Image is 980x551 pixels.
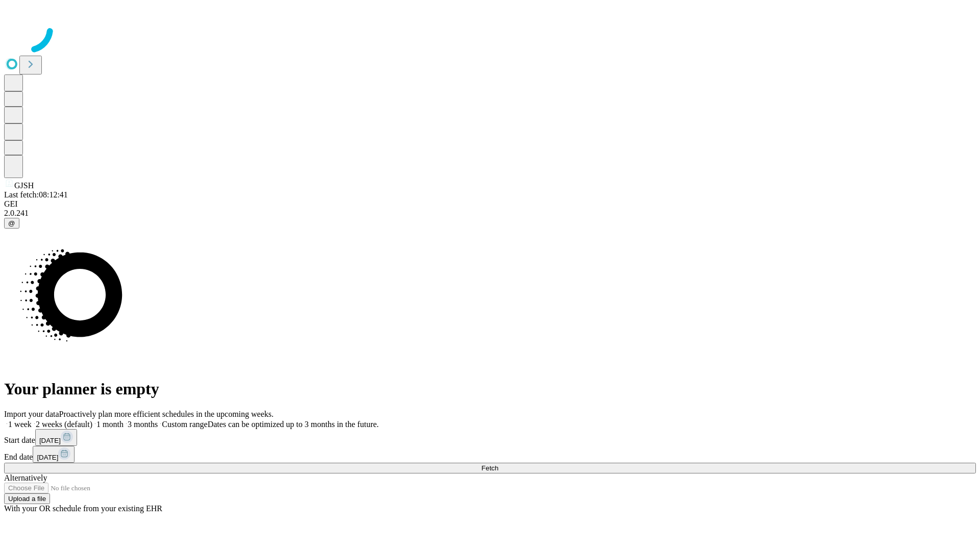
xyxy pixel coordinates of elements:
[4,218,19,229] button: @
[4,504,162,513] span: With your OR schedule from your existing EHR
[4,446,976,463] div: End date
[36,420,92,429] span: 2 weeks (default)
[35,429,77,446] button: [DATE]
[4,410,59,418] span: Import your data
[162,420,207,429] span: Custom range
[481,464,498,472] span: Fetch
[8,420,32,429] span: 1 week
[8,219,15,227] span: @
[4,473,47,482] span: Alternatively
[96,420,124,429] span: 1 month
[4,380,976,398] h1: Your planner is empty
[4,190,68,199] span: Last fetch: 08:12:41
[4,493,50,504] button: Upload a file
[128,420,158,429] span: 3 months
[37,454,58,461] span: [DATE]
[208,420,379,429] span: Dates can be optimized up to 3 months in the future.
[4,199,976,209] div: GEI
[33,446,75,463] button: [DATE]
[39,437,61,444] span: [DATE]
[59,410,274,418] span: Proactively plan more efficient schedules in the upcoming weeks.
[4,463,976,473] button: Fetch
[4,209,976,218] div: 2.0.241
[4,429,976,446] div: Start date
[14,181,34,190] span: GJSH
